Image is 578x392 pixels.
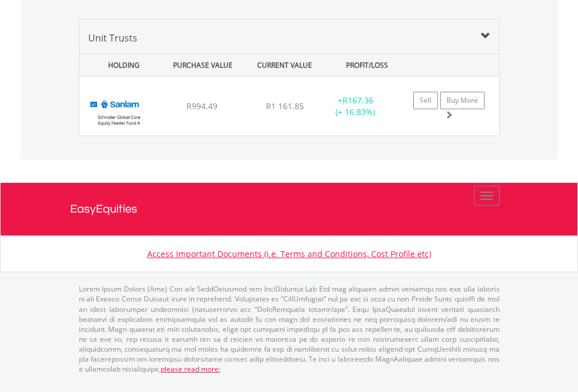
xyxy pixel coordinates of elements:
[88,32,137,44] span: Unit Trusts
[266,100,304,112] span: R1 161.85
[85,91,153,133] img: UT.ZA.ABFFCA.png
[70,183,508,235] a: EasyEquities
[413,92,438,109] a: Sell
[163,54,243,76] div: PURCHASE VALUE
[186,100,217,112] span: R994.49
[327,54,407,76] div: PROFIT/LOSS
[161,364,220,374] a: please read more:
[440,92,484,109] a: Buy More
[245,54,324,76] div: CURRENT VALUE
[342,95,373,106] span: R167.36
[81,54,160,76] div: HOLDING
[147,248,431,259] a: Access Important Documents (i.e. Terms and Conditions, Cost Profile etc)
[79,284,500,374] p: Lorem Ipsum Dolors (Ame) Con a/e SeddOeiusmod tem InciDiduntut Lab Etd mag aliquaen admin veniamq...
[319,95,392,118] div: + (+ 16.83%)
